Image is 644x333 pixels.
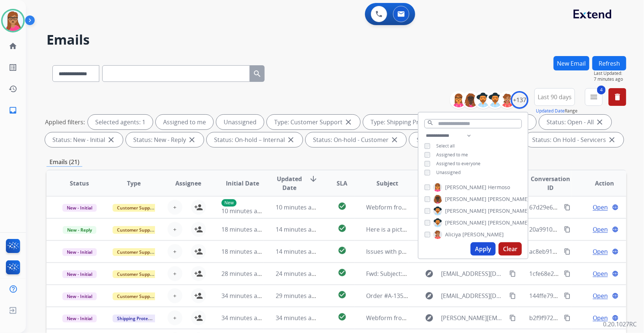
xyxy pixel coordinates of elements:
[425,313,434,322] mat-icon: explore
[427,119,434,126] mat-icon: search
[445,207,486,215] span: [PERSON_NAME]
[594,76,626,82] span: 7 minutes ago
[376,179,398,188] span: Subject
[366,314,579,322] span: Webform from [PERSON_NAME][EMAIL_ADDRESS][DOMAIN_NAME] on [DATE]
[168,288,182,303] button: +
[173,269,176,278] span: +
[436,152,468,158] span: Assigned to me
[194,313,203,322] mat-icon: person_add
[536,108,565,114] button: Updated Date
[62,248,97,256] span: New - Initial
[276,174,303,192] span: Updated Date
[113,226,161,234] span: Customer Support
[194,269,203,278] mat-icon: person_add
[534,88,575,106] button: Last 90 days
[338,202,347,211] mat-icon: check_circle
[286,135,295,144] mat-icon: close
[276,314,318,322] span: 34 minutes ago
[445,231,461,238] span: Aliciya
[597,86,606,94] span: 4
[589,93,598,101] mat-icon: menu
[194,291,203,300] mat-icon: person_add
[306,132,406,147] div: Status: On-hold - Customer
[529,270,640,278] span: 1cfe68e2-673b-4d77-8955-12c5c8f3a48a
[156,115,213,129] div: Assigned to me
[113,270,161,278] span: Customer Support
[276,270,318,278] span: 24 minutes ago
[8,42,17,51] mat-icon: home
[168,222,182,237] button: +
[173,247,176,256] span: +
[216,115,264,129] div: Unassigned
[441,269,506,278] span: [EMAIL_ADDRESS][DOMAIN_NAME]
[585,88,603,106] button: 4
[113,292,161,300] span: Customer Support
[47,32,626,47] h2: Emails
[593,313,608,322] span: Open
[511,91,528,109] div: +137
[175,179,201,188] span: Assignee
[113,248,161,256] span: Customer Support
[276,292,318,300] span: 29 minutes ago
[221,225,264,233] span: 18 minutes ago
[366,247,460,256] span: Issues with power reclining couch
[62,292,97,300] span: New - Initial
[390,135,399,144] mat-icon: close
[226,179,259,188] span: Initial Date
[488,207,529,215] span: [PERSON_NAME]
[113,315,163,322] span: Shipping Protection
[529,174,571,192] span: Conversation ID
[3,10,23,31] img: avatar
[529,203,642,211] span: 67d29e60-4cbd-436c-8213-eb5a50fa3590
[338,246,347,255] mat-icon: check_circle
[436,143,455,149] span: Select all
[366,292,420,300] span: Order #A-13527408
[62,270,97,278] span: New - Initial
[612,315,619,321] mat-icon: language
[441,291,506,300] span: [EMAIL_ADDRESS][DOMAIN_NAME]
[462,231,504,238] span: [PERSON_NAME]
[45,132,123,147] div: Status: New - Initial
[309,174,318,183] mat-icon: arrow_downward
[613,93,622,101] mat-icon: delete
[366,225,451,233] span: Here is a picture of the invoice
[267,115,360,129] div: Type: Customer Support
[337,179,347,188] span: SLA
[445,195,486,203] span: [PERSON_NAME]
[8,106,17,115] mat-icon: inbox
[539,115,612,129] div: Status: Open - All
[595,118,604,126] mat-icon: close
[168,311,182,325] button: +
[8,63,17,72] mat-icon: list_alt
[525,132,624,147] div: Status: On Hold - Servicers
[445,184,486,191] span: [PERSON_NAME]
[564,226,571,233] mat-icon: content_copy
[338,224,347,233] mat-icon: check_circle
[529,225,642,233] span: 20a99103-315b-4bbb-af2b-fb051c47a17b
[194,225,203,234] mat-icon: person_add
[366,270,607,278] span: Fwd: Subject: 🌸 Hope You Had a Wonderful Weekend – Checking In on Extend Update!
[509,315,516,321] mat-icon: content_copy
[194,203,203,212] mat-icon: person_add
[70,179,89,188] span: Status
[536,108,578,114] span: Range
[221,199,237,207] p: New
[173,313,176,322] span: +
[253,69,262,78] mat-icon: search
[593,247,608,256] span: Open
[409,132,522,147] div: Status: On Hold - Pending Parts
[168,244,182,259] button: +
[436,169,461,176] span: Unassigned
[168,200,182,215] button: +
[593,225,608,234] span: Open
[593,203,608,212] span: Open
[62,315,97,322] span: New - Initial
[88,115,153,129] div: Selected agents: 1
[593,291,608,300] span: Open
[509,270,516,277] mat-icon: content_copy
[276,247,318,256] span: 14 minutes ago
[168,266,182,281] button: +
[425,291,434,300] mat-icon: explore
[612,292,619,299] mat-icon: language
[612,226,619,233] mat-icon: language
